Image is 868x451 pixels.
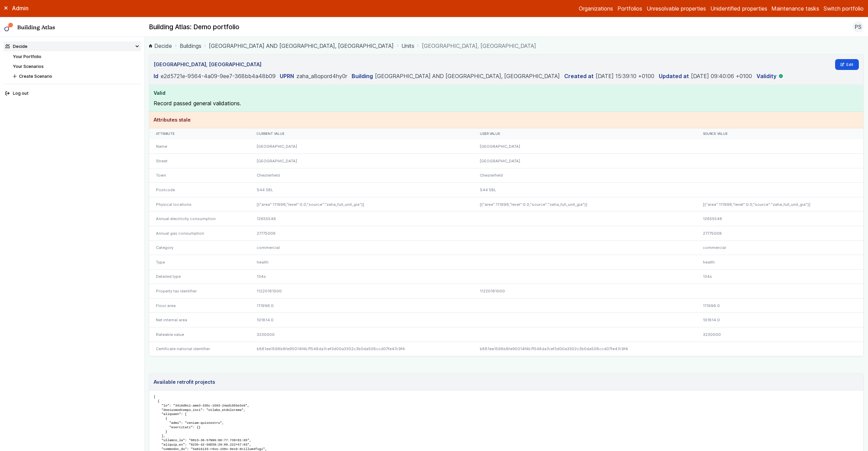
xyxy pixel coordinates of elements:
div: 3230000 [250,327,473,342]
button: PS [853,21,864,32]
p: Record passed general validations. [154,99,859,107]
div: Town [149,168,250,183]
a: Your Portfolio [13,54,41,59]
a: Edit [835,59,859,70]
div: Source value [703,132,857,136]
div: [{"area":111996,"level":0.0,"source":"zaha_full_unit_gia"}] [250,197,473,212]
div: User value [480,132,690,136]
a: [GEOGRAPHIC_DATA] AND [GEOGRAPHIC_DATA], [GEOGRAPHIC_DATA] [209,42,394,50]
div: [GEOGRAPHIC_DATA] [250,154,473,168]
div: Name [149,139,250,154]
div: [{"area":111996,"level":0.0,"source":"zaha_full_unit_gia"}] [473,197,696,212]
div: 111996.0 [696,298,863,313]
div: commercial [696,240,863,255]
div: 111996.0 [250,298,473,313]
div: b881ee1598b8fe95014f4b7f548da7cef3d00a3302c3b0da508ccd07fe47c9f4 [250,342,473,356]
div: health [250,255,473,270]
div: Chesterfield [473,168,696,183]
button: Switch portfolio [824,4,864,13]
button: Create Scenario [11,71,141,81]
dd: [DATE] 09:40:06 +0100 [691,72,752,80]
dd: [DATE] 15:39:10 +0100 [596,72,654,80]
a: Maintenance tasks [771,4,819,13]
div: [{"area":111996,"level":0.0,"source":"zaha_full_unit_gia"}] [696,197,863,212]
h3: [GEOGRAPHIC_DATA], [GEOGRAPHIC_DATA] [154,61,261,68]
div: S44 5BL [250,183,473,197]
a: Units [401,42,414,50]
dt: Updated at [659,72,689,80]
div: [GEOGRAPHIC_DATA] [473,154,696,168]
div: S44 5BL [473,183,696,197]
h3: Available retrofit projects [154,378,215,386]
h4: Valid [154,89,859,97]
div: Chesterfield [250,168,473,183]
div: Attribute [156,132,244,136]
div: 11220161000 [473,284,696,299]
div: 3230000 [696,327,863,342]
div: Street [149,154,250,168]
div: Net internal area [149,313,250,327]
div: 27775008 [696,226,863,240]
div: 27775008 [250,226,473,240]
a: Organizations [579,4,613,13]
div: [GEOGRAPHIC_DATA] [250,139,473,154]
div: 12655548 [250,212,473,226]
div: Property tax identifier [149,284,250,299]
div: Annual electricity consumption [149,212,250,226]
div: Rateable value [149,327,250,342]
a: Your Scenarios [13,64,44,69]
button: Log out [3,89,141,98]
div: 134s [250,269,473,284]
img: main-0bbd2752.svg [4,23,13,32]
dd: e2d5721e-9564-4a09-9ee7-368bb4a48b09 [161,72,276,80]
div: b881ee1598b8fe95014f4b7f548da7cef3d00a3302c3b0da508ccd07fe47c9f4 [473,342,696,356]
span: [GEOGRAPHIC_DATA], [GEOGRAPHIC_DATA] [422,42,536,50]
dd: zaha_a8opord4hy0r [296,72,347,80]
a: Decide [149,42,172,50]
a: Unidentified properties [710,4,767,13]
div: commercial [250,240,473,255]
a: [GEOGRAPHIC_DATA] AND [GEOGRAPHIC_DATA], [GEOGRAPHIC_DATA] [375,73,560,79]
div: Detailed type [149,269,250,284]
div: Postcode [149,183,250,197]
a: Buildings [180,42,201,50]
div: Decide [5,43,27,50]
dt: Id [154,72,158,80]
div: Floor area [149,298,250,313]
div: Annual gas consumption [149,226,250,240]
div: 11220161000 [250,284,473,299]
dt: Building [352,72,373,80]
div: 134s [696,269,863,284]
a: Unresolvable properties [647,4,706,13]
div: Current value [257,132,467,136]
div: Type [149,255,250,270]
dt: UPRN [280,72,294,80]
a: Portfolios [617,4,642,13]
dt: Created at [564,72,594,80]
h4: Attributes stale [154,116,859,124]
div: Certificate national identifier [149,342,250,356]
div: [GEOGRAPHIC_DATA] [473,139,696,154]
div: health [696,255,863,270]
div: Category [149,240,250,255]
summary: Decide [3,41,141,51]
div: 101814.0 [250,313,473,327]
div: 12655548 [696,212,863,226]
div: 101814.0 [696,313,863,327]
div: Physical locations [149,197,250,212]
h2: Building Atlas: Demo portfolio [149,23,239,32]
dt: Validity [756,72,776,80]
span: PS [855,23,862,31]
